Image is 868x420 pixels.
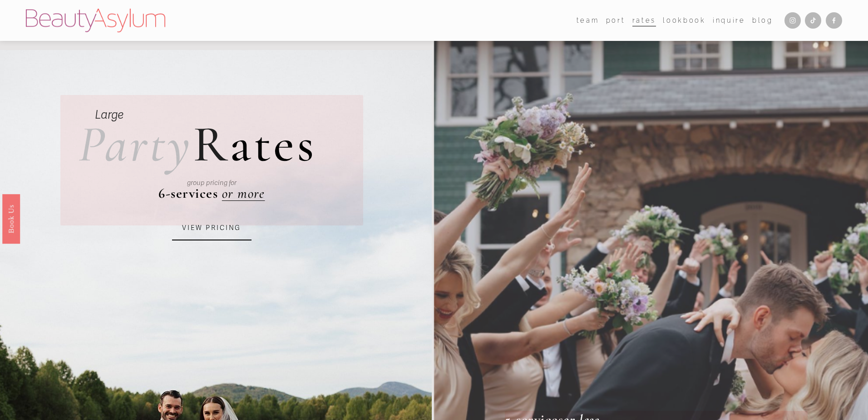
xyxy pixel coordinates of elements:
[826,12,842,29] a: Facebook
[752,14,773,27] a: Blog
[79,119,317,170] h2: ates
[2,194,20,244] a: Book Us
[713,14,745,27] a: Inquire
[95,108,123,122] em: Large
[663,14,705,27] a: Lookbook
[632,14,656,27] a: Rates
[577,15,599,26] span: team
[577,14,599,27] a: folder dropdown
[187,179,237,187] em: group pricing for
[193,114,230,175] span: R
[805,12,821,29] a: TikTok
[79,114,193,175] em: Party
[26,9,165,32] img: Beauty Asylum | Bridal Hair &amp; Makeup Charlotte &amp; Atlanta
[172,216,251,240] a: VIEW PRICING
[606,14,626,27] a: port
[784,12,801,29] a: Instagram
